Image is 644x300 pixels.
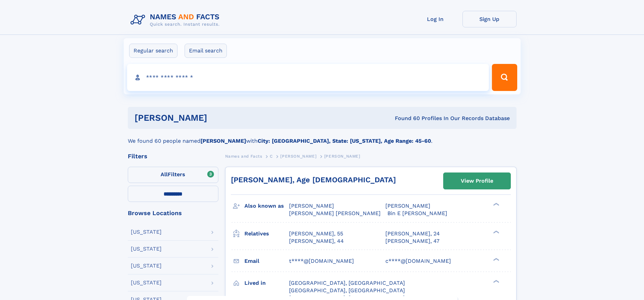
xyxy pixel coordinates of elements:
[131,229,162,235] div: [US_STATE]
[128,153,218,159] div: Filters
[244,228,289,239] h3: Relatives
[408,11,462,27] a: Log In
[280,152,316,160] a: [PERSON_NAME]
[131,280,162,285] div: [US_STATE]
[280,154,316,159] span: [PERSON_NAME]
[301,115,510,122] div: Found 60 Profiles In Our Records Database
[244,277,289,289] h3: Lived in
[225,152,262,160] a: Names and Facts
[270,152,273,160] a: C
[492,257,500,261] div: ❯
[492,202,500,207] div: ❯
[492,279,500,283] div: ❯
[128,210,218,216] div: Browse Locations
[185,44,227,58] label: Email search
[289,287,405,294] span: [GEOGRAPHIC_DATA], [GEOGRAPHIC_DATA]
[462,11,517,27] a: Sign Up
[127,64,489,91] input: search input
[385,237,439,245] a: [PERSON_NAME], 47
[289,280,405,286] span: [GEOGRAPHIC_DATA], [GEOGRAPHIC_DATA]
[492,230,500,234] div: ❯
[244,255,289,267] h3: Email
[128,11,225,29] img: Logo Names and Facts
[131,263,162,269] div: [US_STATE]
[492,64,517,91] button: Search Button
[461,173,493,189] div: View Profile
[289,237,344,245] a: [PERSON_NAME], 44
[200,138,246,144] b: [PERSON_NAME]
[231,176,396,184] a: [PERSON_NAME], Age [DEMOGRAPHIC_DATA]
[385,230,440,237] a: [PERSON_NAME], 24
[128,167,218,183] label: Filters
[129,44,177,58] label: Regular search
[258,138,431,144] b: City: [GEOGRAPHIC_DATA], State: [US_STATE], Age Range: 45-60
[135,114,301,122] h1: [PERSON_NAME]
[289,210,381,216] span: [PERSON_NAME] [PERSON_NAME]
[289,203,334,209] span: [PERSON_NAME]
[128,129,517,145] div: We found 60 people named with .
[385,203,430,209] span: [PERSON_NAME]
[387,210,447,216] span: Bin E [PERSON_NAME]
[161,171,168,178] span: All
[270,154,273,159] span: C
[244,200,289,212] h3: Also known as
[289,230,343,237] a: [PERSON_NAME], 55
[444,173,510,189] a: View Profile
[324,154,360,159] span: [PERSON_NAME]
[131,246,162,252] div: [US_STATE]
